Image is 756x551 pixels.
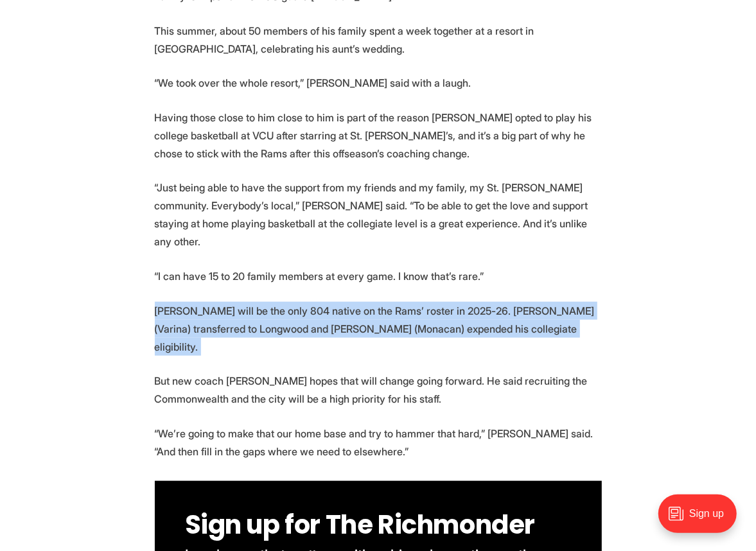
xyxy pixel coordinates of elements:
p: [PERSON_NAME] will be the only 804 native on the Rams’ roster in 2025-26. [PERSON_NAME] (Varina) ... [155,302,602,356]
p: But new coach [PERSON_NAME] hopes that will change going forward. He said recruiting the Commonwe... [155,372,602,408]
span: Sign up for The Richmonder [185,507,536,543]
p: “We’re going to make that our home base and try to hammer that hard,” [PERSON_NAME] said. “And th... [155,424,602,460]
p: “We took over the whole resort,” [PERSON_NAME] said with a laugh. [155,74,602,92]
p: “Just being able to have the support from my friends and my family, my St. [PERSON_NAME] communit... [155,179,602,250]
p: Having those close to him close to him is part of the reason [PERSON_NAME] opted to play his coll... [155,109,602,162]
p: This summer, about 50 members of his family spent a week together at a resort in [GEOGRAPHIC_DATA... [155,22,602,58]
iframe: portal-trigger [647,488,756,551]
p: “I can have 15 to 20 family members at every game. I know that’s rare.” [155,267,602,285]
